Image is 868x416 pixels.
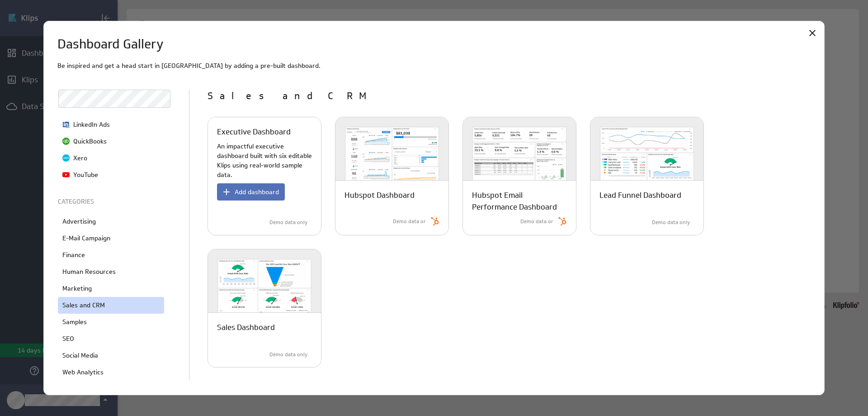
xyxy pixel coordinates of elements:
[590,117,703,199] img: lead_funnel-light-600x400.png
[344,190,415,201] p: Hubspot Dashboard
[62,351,98,360] p: Social Media
[62,171,70,178] img: image7114667537295097211.png
[393,218,426,225] p: Demo data or
[208,249,321,331] img: sales_dashboard-light-600x400.png
[335,117,448,199] img: hubspot_dashboard-light-600x400.png
[558,217,567,226] img: HubSpot
[217,322,275,333] p: Sales Dashboard
[73,153,87,163] p: Xero
[463,117,576,199] img: hubspot-email-dashboard-light-600x400.png
[62,368,104,377] p: Web Analytics
[269,219,307,226] p: Demo data only
[208,89,810,104] p: Sales and CRM
[57,61,811,71] p: Be inspired and get a head start in [GEOGRAPHIC_DATA] by adding a pre-built dashboard.
[62,317,87,327] p: Samples
[217,142,312,180] p: An impactful executive dashboard built with six editable Klips using real-world sample data.
[58,197,166,206] p: CATEGORIES
[57,35,164,54] h1: Dashboard Gallery
[62,267,116,277] p: Human Resources
[235,188,279,196] span: Add dashboard
[805,25,820,41] div: Close
[652,219,690,226] p: Demo data only
[62,138,70,145] img: image5502353411254158712.png
[62,301,105,310] p: Sales and CRM
[599,190,681,201] p: Lead Funnel Dashboard
[73,137,107,146] p: QuickBooks
[62,334,74,344] p: SEO
[269,351,307,359] p: Demo data only
[62,250,85,260] p: Finance
[62,234,110,243] p: E-Mail Campaign
[62,154,70,162] img: image3155776258136118639.png
[62,284,92,293] p: Marketing
[73,120,110,129] p: LinkedIn Ads
[62,217,96,226] p: Advertising
[430,217,439,226] img: HubSpot
[217,183,285,201] button: Add dashboard
[472,190,567,212] p: Hubspot Email Performance Dashboard
[520,218,553,225] p: Demo data or
[62,121,70,128] img: image1858912082062294012.png
[73,170,98,180] p: YouTube
[217,126,291,138] p: Executive Dashboard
